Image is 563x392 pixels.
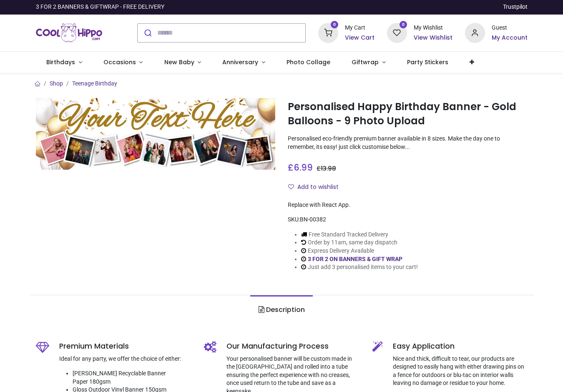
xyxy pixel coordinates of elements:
[317,164,336,173] span: £
[288,135,528,151] p: Personalised eco-friendly premium banner available in 8 sizes. Make the day one to remember, its ...
[400,21,407,29] sup: 0
[300,216,326,223] span: BN-00382
[36,21,103,45] a: Logo of Cool Hippo
[138,24,157,42] button: Submit
[407,58,448,66] span: Party Stickers
[59,341,191,352] h5: Premium Materials
[73,369,191,386] li: [PERSON_NAME] Recyclable Banner Paper 180gsm
[46,58,75,66] span: Birthdays
[341,52,397,73] a: Giftwrap
[345,34,374,42] a: View Cart
[345,24,374,32] div: My Cart
[36,21,103,45] img: Cool Hippo
[103,58,136,66] span: Occasions
[387,29,407,35] a: 0
[250,295,312,324] a: Description
[36,98,276,170] img: Personalised Happy Birthday Banner - Gold Balloons - 9 Photo Upload
[153,52,212,73] a: New Baby
[288,201,528,209] div: Replace with React App.
[164,58,194,66] span: New Baby
[287,58,330,66] span: Photo Collage
[301,247,418,255] li: Express Delivery Available
[331,21,339,29] sup: 0
[414,34,452,42] a: View Wishlist
[288,100,528,128] h1: Personalised Happy Birthday Banner - Gold Balloons - 9 Photo Upload
[492,24,528,32] div: Guest
[288,216,528,224] div: SKU:
[352,58,379,66] span: Giftwrap
[393,355,528,387] p: Nice and thick, difficult to tear, our products are designed to easily hang with either drawing p...
[50,80,63,87] a: Shop
[414,24,452,32] div: My Wishlist
[301,263,418,271] li: Just add 3 personalised items to your cart!
[59,355,191,363] p: Ideal for any party, we offer the choice of either:
[226,341,359,352] h5: Our Manufacturing Process
[503,3,528,11] a: Trustpilot
[93,52,153,73] a: Occasions
[288,184,294,190] i: Add to wishlist
[294,161,313,173] span: 6.99
[301,239,418,247] li: Order by 11am, same day dispatch
[318,29,338,35] a: 0
[321,164,336,173] span: 13.98
[72,80,117,87] a: Teenage Birthday
[393,341,528,352] h5: Easy Application
[222,58,258,66] span: Anniversary
[288,161,313,173] span: £
[308,256,402,262] a: 3 FOR 2 ON BANNERS & GIFT WRAP
[288,180,346,194] button: Add to wishlistAdd to wishlist
[301,231,418,239] li: Free Standard Tracked Delivery
[492,34,528,42] a: My Account
[36,3,164,11] div: 3 FOR 2 BANNERS & GIFTWRAP - FREE DELIVERY
[36,52,93,73] a: Birthdays
[212,52,276,73] a: Anniversary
